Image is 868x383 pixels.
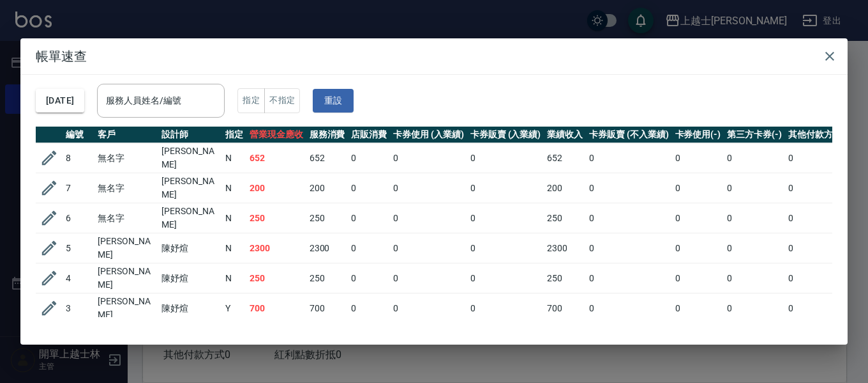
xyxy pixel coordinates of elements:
[785,173,855,203] td: 0
[390,233,467,263] td: 0
[467,127,544,143] th: 卡券販賣 (入業績)
[672,127,724,143] th: 卡券使用(-)
[63,173,94,203] td: 7
[94,127,158,143] th: 客戶
[544,263,586,293] td: 250
[36,89,84,113] button: [DATE]
[237,88,265,113] button: 指定
[544,173,586,203] td: 200
[785,127,855,143] th: 其他付款方式(-)
[158,203,222,233] td: [PERSON_NAME]
[348,173,390,203] td: 0
[390,127,467,143] th: 卡券使用 (入業績)
[586,233,671,263] td: 0
[586,127,671,143] th: 卡券販賣 (不入業績)
[672,233,724,263] td: 0
[348,143,390,173] td: 0
[544,127,586,143] th: 業績收入
[348,293,390,324] td: 0
[544,203,586,233] td: 250
[785,203,855,233] td: 0
[63,203,94,233] td: 6
[63,233,94,263] td: 5
[306,173,348,203] td: 200
[306,233,348,263] td: 2300
[222,263,246,293] td: N
[348,127,390,143] th: 店販消費
[158,143,222,173] td: [PERSON_NAME]
[246,263,306,293] td: 250
[672,203,724,233] td: 0
[467,293,544,324] td: 0
[222,173,246,203] td: N
[586,203,671,233] td: 0
[158,263,222,293] td: 陳妤煊
[306,127,348,143] th: 服務消費
[724,203,785,233] td: 0
[94,203,158,233] td: 無名字
[222,143,246,173] td: N
[94,233,158,263] td: [PERSON_NAME]
[348,203,390,233] td: 0
[158,233,222,263] td: 陳妤煊
[264,88,300,113] button: 不指定
[246,233,306,263] td: 2300
[467,143,544,173] td: 0
[63,263,94,293] td: 4
[544,143,586,173] td: 652
[222,127,246,143] th: 指定
[586,293,671,324] td: 0
[246,293,306,324] td: 700
[63,127,94,143] th: 編號
[672,263,724,293] td: 0
[724,293,785,324] td: 0
[222,233,246,263] td: N
[313,89,354,113] button: 重設
[544,233,586,263] td: 2300
[785,263,855,293] td: 0
[306,203,348,233] td: 250
[94,143,158,173] td: 無名字
[586,143,671,173] td: 0
[390,203,467,233] td: 0
[467,233,544,263] td: 0
[390,143,467,173] td: 0
[94,173,158,203] td: 無名字
[20,38,848,74] h2: 帳單速查
[390,263,467,293] td: 0
[724,233,785,263] td: 0
[390,173,467,203] td: 0
[724,127,785,143] th: 第三方卡券(-)
[467,263,544,293] td: 0
[467,203,544,233] td: 0
[246,143,306,173] td: 652
[63,143,94,173] td: 8
[785,143,855,173] td: 0
[306,143,348,173] td: 652
[246,203,306,233] td: 250
[94,263,158,293] td: [PERSON_NAME]
[222,293,246,324] td: Y
[724,173,785,203] td: 0
[306,293,348,324] td: 700
[246,127,306,143] th: 營業現金應收
[544,293,586,324] td: 700
[306,263,348,293] td: 250
[348,233,390,263] td: 0
[724,143,785,173] td: 0
[467,173,544,203] td: 0
[222,203,246,233] td: N
[785,233,855,263] td: 0
[586,173,671,203] td: 0
[785,293,855,324] td: 0
[724,263,785,293] td: 0
[672,293,724,324] td: 0
[390,293,467,324] td: 0
[63,293,94,324] td: 3
[158,127,222,143] th: 設計師
[586,263,671,293] td: 0
[348,263,390,293] td: 0
[672,143,724,173] td: 0
[158,173,222,203] td: [PERSON_NAME]
[672,173,724,203] td: 0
